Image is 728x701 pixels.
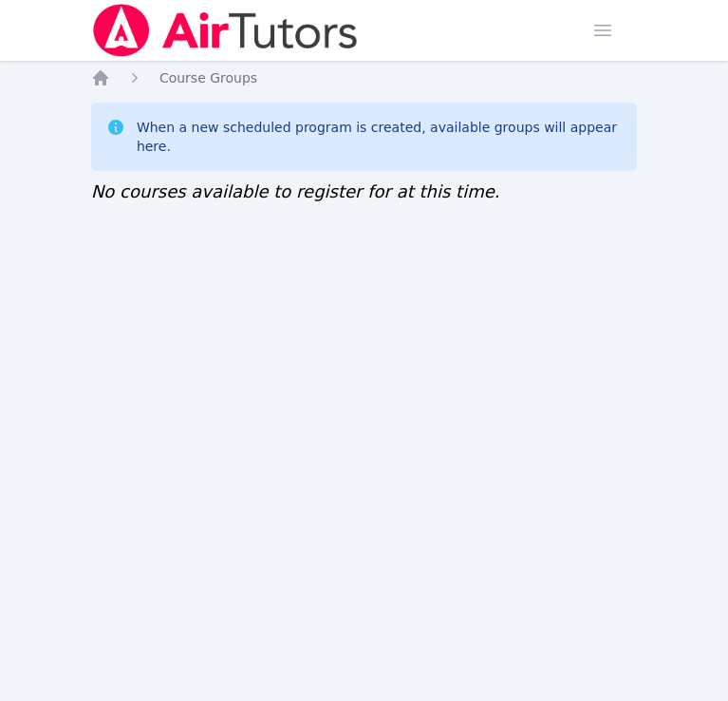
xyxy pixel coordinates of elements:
[91,4,360,57] img: Air Tutors
[91,181,500,201] span: No courses available to register for at this time.
[159,70,257,85] span: Course Groups
[137,118,622,156] div: When a new scheduled program is created, available groups will appear here.
[159,68,257,87] a: Course Groups
[91,68,637,87] nav: Breadcrumb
